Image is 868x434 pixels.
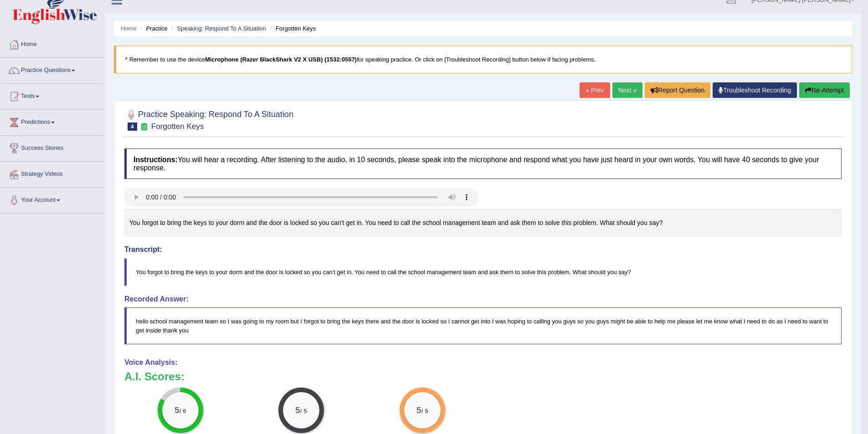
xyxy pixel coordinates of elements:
[139,123,149,131] small: Exam occurring question
[0,136,104,158] a: Success Stories
[124,358,842,367] h4: Voice Analysis:
[416,405,421,415] big: 5
[138,24,167,33] li: Practice
[0,110,104,133] a: Predictions
[0,84,104,107] a: Tests
[128,123,137,131] span: 4
[205,56,357,63] b: Microphone (Razer BlackShark V2 X USB) (1532:0557)
[124,258,842,286] blockquote: You forgot to bring the keys to your dorm and the door is locked so you can't get in. You need to...
[177,25,266,32] a: Speaking: Respond To A Situation
[124,108,293,131] h2: Practice Speaking: Respond To A Situation
[121,25,137,32] a: Home
[713,82,797,98] a: Troubleshoot Recording
[124,209,842,237] div: You forgot to bring the keys to your dorm and the door is locked so you can't get in. You need to...
[151,122,204,131] small: Forgotten Keys
[300,408,307,414] small: / 5
[421,408,428,414] small: / 5
[124,370,185,383] b: A.I. Scores:
[124,295,842,303] h4: Recorded Answer:
[124,307,842,344] blockquote: hello school management team so I was going to my room but I forgot to bring the keys there and t...
[134,156,178,163] b: Instructions:
[114,46,852,73] blockquote: * Remember to use the device for speaking practice. Or click on [Troubleshoot Recording] button b...
[296,405,301,415] big: 5
[180,408,186,414] small: / 6
[0,32,104,55] a: Home
[175,405,180,415] big: 5
[0,162,104,184] a: Strategy Videos
[580,82,610,98] a: « Prev
[612,82,642,98] a: Next »
[645,82,710,98] button: Report Question
[124,148,842,179] h4: You will hear a recording. After listening to the audio, in 10 seconds, please speak into the mic...
[268,24,316,33] li: Forgotten Keys
[0,58,104,81] a: Practice Questions
[0,188,104,210] a: Your Account
[799,82,850,98] button: Re-Attempt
